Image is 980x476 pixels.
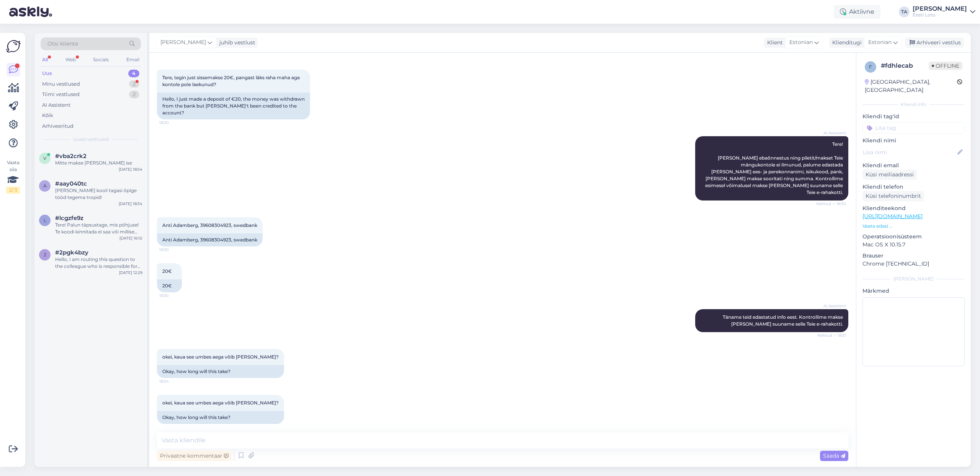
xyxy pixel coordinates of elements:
p: Vaata edasi ... [862,223,965,230]
span: v [43,155,46,161]
span: 2 [44,252,46,258]
span: Täname teid edastatud info eest. Kontrollime makse [PERSON_NAME] suuname selle Teie e-rahakotti. [723,314,844,327]
div: [GEOGRAPHIC_DATA], [GEOGRAPHIC_DATA] [865,78,957,94]
span: Anti Adamberg, 39608304923, swedbank [162,222,257,228]
div: 4 [128,70,139,77]
div: Vaata siia [6,159,20,194]
div: 2 / 3 [6,187,20,194]
div: Anti Adamberg, 39608304923, swedbank [157,233,263,246]
input: Lisa tag [862,122,965,134]
p: Kliendi telefon [862,183,965,191]
div: Arhiveeri vestlus [905,37,964,48]
span: l [44,217,46,223]
div: [PERSON_NAME] [862,275,965,282]
div: Mitte makse [PERSON_NAME] ise [55,160,142,166]
div: Klienditugi [829,39,862,47]
span: 18:30 [159,120,188,126]
span: 18:34 [159,378,188,384]
div: [PERSON_NAME] [913,6,967,12]
a: [PERSON_NAME]Eesti Loto [913,6,975,18]
span: Nähtud ✓ 18:31 [817,333,846,338]
p: Brauser [862,252,965,260]
span: 18:30 [159,247,188,253]
p: Operatsioonisüsteem [862,233,965,241]
span: okei, kaua see umbes aega võib [PERSON_NAME]? [162,400,279,406]
div: [PERSON_NAME] kooli tagasi õpige tööd tegema tropid! [55,187,142,201]
div: Okay, how long will this take? [157,365,284,378]
div: Tere! Palun täpsustage, mis põhjusel Te koodi kinnitada ei saa või millise veateate saate. [55,222,142,235]
div: 2 [129,91,139,98]
div: Küsi telefoninumbrit [862,191,924,201]
div: juhib vestlust [216,39,255,47]
span: Uued vestlused [73,136,109,143]
span: a [43,183,47,189]
div: [DATE] 18:34 [119,201,142,207]
a: [URL][DOMAIN_NAME] [862,213,923,220]
div: All [41,55,49,65]
span: Estonian [868,38,892,47]
div: TA [899,7,910,17]
p: Mac OS X 10.15.7 [862,241,965,249]
span: okei, kaua see umbes aega võib [PERSON_NAME]? [162,354,279,360]
span: Estonian [789,38,813,47]
span: Tere, tegin just sissemakse 20€, pangast läks raha maha aga kontole pole laekunud? [162,75,301,87]
p: Märkmed [862,287,965,295]
div: Uus [42,70,52,77]
div: Socials [91,55,110,65]
div: [DATE] 18:54 [119,166,142,172]
span: #aay040tc [55,180,87,187]
div: Hello, I am routing this question to the colleague who is responsible for this topic. The reply m... [55,256,142,270]
p: Kliendi email [862,161,965,170]
span: 20€ [162,268,172,274]
span: #lcgzfe9z [55,215,83,222]
div: Okay, how long will this take? [157,411,284,424]
div: Tiimi vestlused [42,91,80,98]
div: 2 [129,80,139,88]
input: Lisa nimi [863,148,956,156]
span: [PERSON_NAME] [160,38,206,47]
div: 20€ [157,279,182,292]
div: Kliendi info [862,101,965,108]
span: Saada [823,452,845,459]
p: Klienditeekond [862,204,965,212]
p: Chrome [TECHNICAL_ID] [862,260,965,268]
div: Minu vestlused [42,80,80,88]
span: 18:35 [159,424,188,430]
div: [DATE] 16:10 [119,235,142,241]
div: # fdhlecab [881,61,929,70]
span: #2pgk4bzy [55,249,88,256]
span: Otsi kliente [47,40,78,48]
span: Nähtud ✓ 18:30 [816,201,846,207]
div: Privaatne kommentaar [157,451,232,461]
div: Küsi meiliaadressi [862,170,917,180]
img: Askly Logo [6,39,21,54]
span: Offline [929,62,962,70]
div: Klient [764,39,783,47]
p: Kliendi nimi [862,137,965,145]
div: Email [125,55,141,65]
span: #vba2crk2 [55,153,87,160]
span: AI Assistent [817,130,846,136]
div: [DATE] 12:29 [119,270,142,275]
div: Arhiveeritud [42,122,73,130]
span: 18:30 [159,293,188,298]
span: f [869,64,872,70]
div: Eesti Loto [913,12,967,18]
div: Web [64,55,77,65]
div: Aktiivne [834,5,880,19]
div: Hello, I just made a deposit of €20, the money was withdrawn from the bank but [PERSON_NAME]'t be... [157,93,310,119]
div: Kõik [42,112,53,119]
span: AI Assistent [817,303,846,309]
div: AI Assistent [42,101,70,109]
p: Kliendi tag'id [862,112,965,121]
